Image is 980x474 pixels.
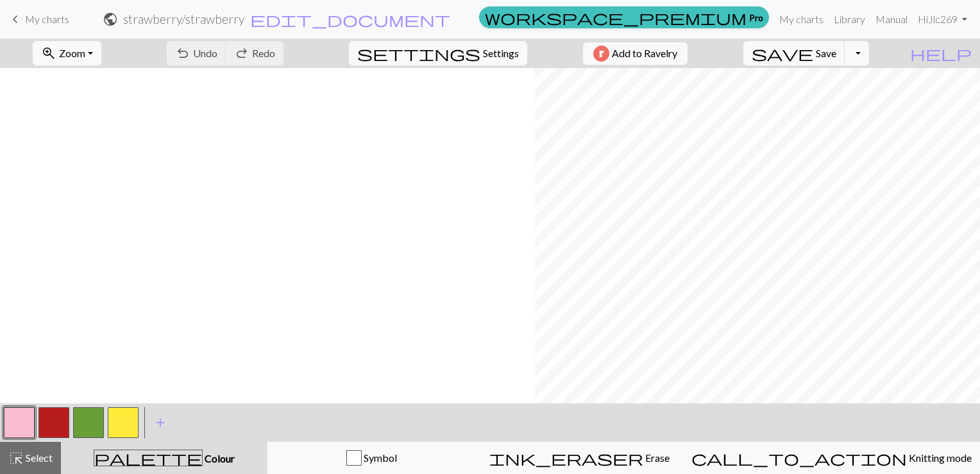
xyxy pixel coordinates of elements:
[357,44,480,62] span: settings
[743,41,845,66] button: Save
[910,44,972,62] span: help
[94,449,202,467] span: palette
[349,41,527,66] button: SettingsSettings
[123,12,244,26] h2: strawberry / strawberry
[61,442,267,474] button: Colour
[774,6,829,32] a: My charts
[489,449,643,467] span: ink_eraser
[907,452,972,464] span: Knitting mode
[829,6,870,32] a: Library
[643,452,670,464] span: Erase
[870,6,913,32] a: Manual
[8,449,24,467] span: highlight_alt
[250,10,450,28] span: edit_document
[362,452,397,464] span: Symbol
[267,442,475,474] button: Symbol
[485,8,747,26] span: workspace_premium
[59,47,85,59] span: Zoom
[33,41,101,66] button: Zoom
[8,10,23,28] span: keyboard_arrow_left
[583,42,688,65] button: Add to Ravelry
[683,442,980,474] button: Knitting mode
[479,6,769,28] a: Pro
[816,47,836,59] span: Save
[41,44,56,62] span: zoom_in
[25,13,69,25] span: My charts
[691,449,907,467] span: call_to_action
[913,6,972,32] a: HiJlc269
[153,414,168,432] span: add
[752,44,813,62] span: save
[475,442,683,474] button: Erase
[483,46,519,61] span: Settings
[203,452,235,464] span: Colour
[612,46,677,62] span: Add to Ravelry
[593,46,609,62] img: Ravelry
[8,8,69,30] a: My charts
[103,10,118,28] span: public
[357,46,480,61] i: Settings
[24,452,53,464] span: Select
